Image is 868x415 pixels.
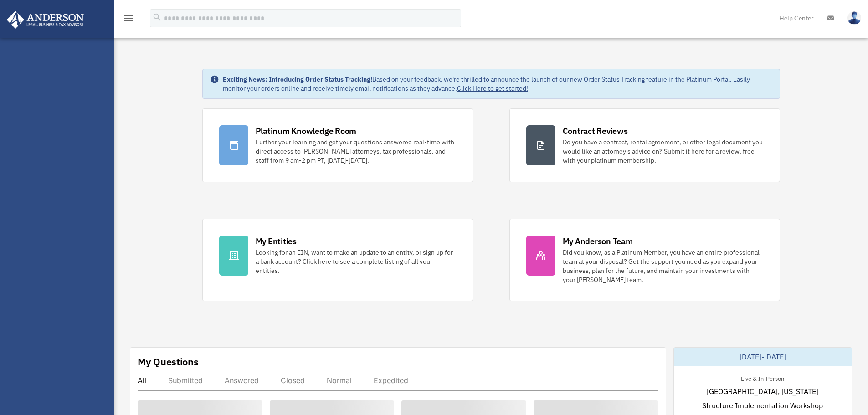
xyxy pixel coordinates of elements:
[123,16,134,24] a: menu
[138,355,199,369] div: My Questions
[4,11,87,29] img: Anderson Advisors Platinum Portal
[707,386,818,397] span: [GEOGRAPHIC_DATA], [US_STATE]
[457,84,528,92] a: Click Here to get started!
[256,248,456,275] div: Looking for an EIN, want to make an update to an entity, or sign up for a bank account? Click her...
[152,12,162,22] i: search
[168,376,203,385] div: Submitted
[374,376,408,385] div: Expedited
[734,373,791,383] div: Live & In-Person
[563,125,628,137] div: Contract Reviews
[509,108,780,182] a: Contract Reviews Do you have a contract, rental agreement, or other legal document you would like...
[674,348,852,366] div: [DATE]-[DATE]
[563,236,633,247] div: My Anderson Team
[702,400,823,411] span: Structure Implementation Workshop
[847,11,861,25] img: User Pic
[138,376,146,385] div: All
[256,125,357,137] div: Platinum Knowledge Room
[327,376,352,385] div: Normal
[256,138,456,165] div: Further your learning and get your questions answered real-time with direct access to [PERSON_NAM...
[225,376,259,385] div: Answered
[563,138,763,165] div: Do you have a contract, rental agreement, or other legal document you would like an attorney's ad...
[223,75,372,83] strong: Exciting News: Introducing Order Status Tracking!
[202,219,473,301] a: My Entities Looking for an EIN, want to make an update to an entity, or sign up for a bank accoun...
[223,75,772,93] div: Based on your feedback, we're thrilled to announce the launch of our new Order Status Tracking fe...
[563,248,763,284] div: Did you know, as a Platinum Member, you have an entire professional team at your disposal? Get th...
[256,236,297,247] div: My Entities
[281,376,305,385] div: Closed
[202,108,473,182] a: Platinum Knowledge Room Further your learning and get your questions answered real-time with dire...
[123,13,134,24] i: menu
[509,219,780,301] a: My Anderson Team Did you know, as a Platinum Member, you have an entire professional team at your...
